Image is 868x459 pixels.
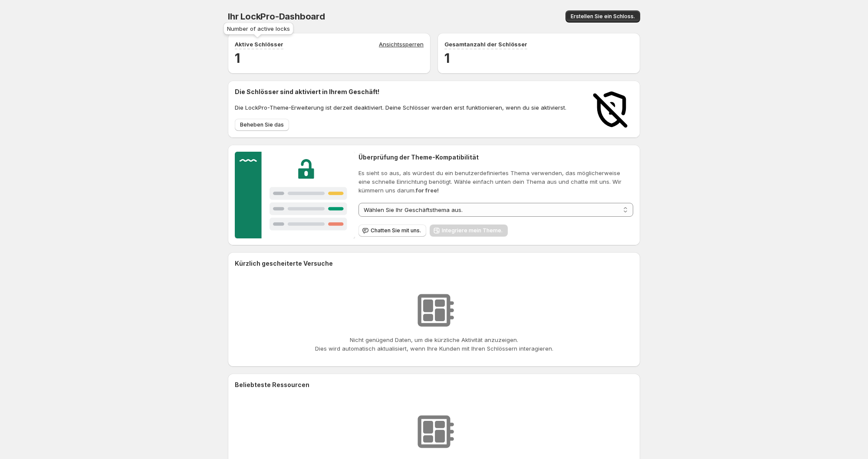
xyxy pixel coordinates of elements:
[235,103,566,112] p: Die LockPro-Theme-Erweiterung ist derzeit deaktiviert. Deine Schlösser werden erst funktionieren,...
[444,40,527,49] p: Gesamtanzahl der Schlösser
[235,88,566,96] h2: Die Schlösser sind aktiviert in Ihrem Geschäft!
[566,10,640,23] button: Erstellen Sie ein Schloss.
[358,169,633,195] p: Es sieht so aus, als würdest du ein benutzerdefiniertes Thema verwenden, das möglicherweise eine ...
[315,335,553,353] p: Nicht genügend Daten, um die kürzliche Aktivität anzuzeigen. Dies wird automatisch aktualisiert, ...
[235,119,289,131] button: Beheben Sie das
[235,40,283,49] p: Aktive Schlösser
[590,88,633,131] img: Locks disabled
[358,225,426,237] button: Chatten Sie mit uns.
[416,187,439,194] strong: for free!
[379,40,424,49] a: Ansichtssperren
[235,152,355,238] img: Customer support
[412,289,456,332] img: No resources found
[235,381,633,389] h2: Beliebteste Ressourcen
[235,49,424,67] h2: 1
[235,259,333,268] h2: Kürzlich gescheiterte Versuche
[412,410,456,453] img: No resources found
[358,153,633,162] h2: Überprüfung der Theme-Kompatibilität
[571,13,635,20] span: Erstellen Sie ein Schloss.
[444,49,633,67] h2: 1
[228,11,325,22] span: Ihr LockPro-Dashboard
[240,121,284,128] span: Beheben Sie das
[371,227,421,234] span: Chatten Sie mit uns.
